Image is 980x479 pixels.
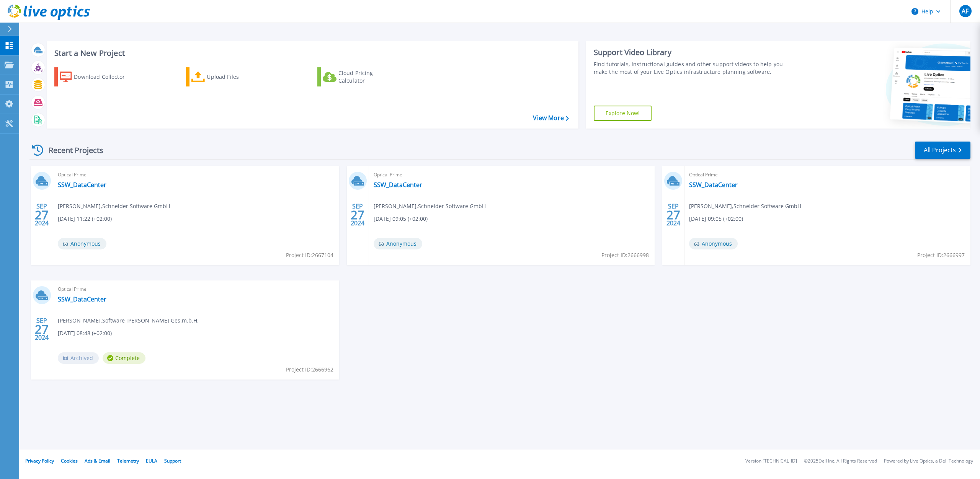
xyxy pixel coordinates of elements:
[61,458,78,464] a: Cookies
[689,181,738,189] a: SSW_DataCenter
[35,212,49,218] span: 27
[533,114,568,122] a: View More
[58,295,106,303] a: SSW_DataCenter
[666,212,680,218] span: 27
[58,202,170,210] span: [PERSON_NAME] , Schneider Software GmbH
[25,458,54,464] a: Privacy Policy
[58,285,335,293] span: Optical Prime
[34,201,49,229] div: SEP 2024
[58,181,106,189] a: SSW_DataCenter
[594,47,792,57] div: Support Video Library
[34,315,49,343] div: SEP 2024
[689,238,738,249] span: Anonymous
[58,171,335,179] span: Optical Prime
[351,212,364,218] span: 27
[594,60,792,76] div: Find tutorials, instructional guides and other support videos to help you make the most of your L...
[74,69,135,85] div: Download Collector
[207,69,268,85] div: Upload Files
[689,202,801,210] span: [PERSON_NAME] , Schneider Software GmbH
[689,171,966,179] span: Optical Prime
[54,67,140,86] a: Download Collector
[58,316,199,325] span: [PERSON_NAME] , Software [PERSON_NAME] Ges.m.b.H.
[350,201,365,229] div: SEP 2024
[58,215,112,223] span: [DATE] 11:22 (+02:00)
[374,215,428,223] span: [DATE] 09:05 (+02:00)
[962,8,969,14] span: AF
[29,141,114,160] div: Recent Projects
[804,459,877,464] li: © 2025 Dell Inc. All Rights Reserved
[915,142,970,159] a: All Projects
[594,106,652,121] a: Explore Now!
[164,458,181,464] a: Support
[58,329,112,337] span: [DATE] 08:48 (+02:00)
[374,238,422,249] span: Anonymous
[35,326,49,332] span: 27
[374,202,486,210] span: [PERSON_NAME] , Schneider Software GmbH
[85,458,110,464] a: Ads & Email
[745,459,797,464] li: Version: [TECHNICAL_ID]
[286,251,333,259] span: Project ID: 2667104
[54,49,568,57] h3: Start a New Project
[286,365,333,374] span: Project ID: 2666962
[374,171,650,179] span: Optical Prime
[58,238,106,249] span: Anonymous
[146,458,157,464] a: EULA
[317,67,403,86] a: Cloud Pricing Calculator
[689,215,743,223] span: [DATE] 09:05 (+02:00)
[917,251,965,259] span: Project ID: 2666997
[338,69,400,85] div: Cloud Pricing Calculator
[58,352,99,364] span: Archived
[103,352,145,364] span: Complete
[666,201,681,229] div: SEP 2024
[884,459,973,464] li: Powered by Live Optics, a Dell Technology
[117,458,139,464] a: Telemetry
[186,67,271,86] a: Upload Files
[601,251,649,259] span: Project ID: 2666998
[374,181,422,189] a: SSW_DataCenter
